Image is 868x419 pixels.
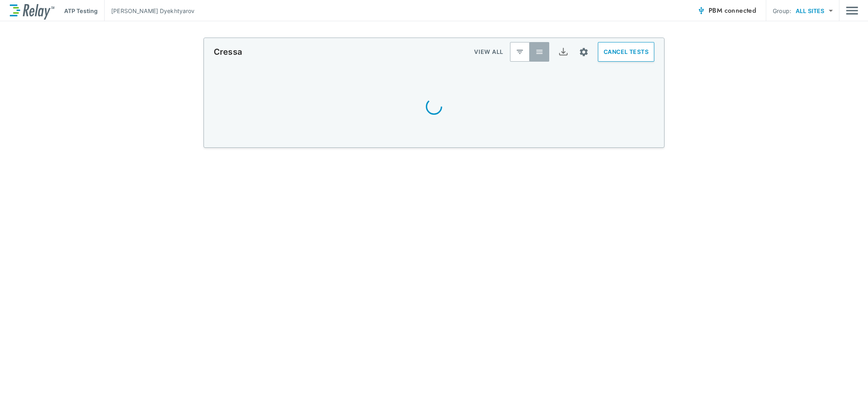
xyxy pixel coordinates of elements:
[111,7,195,15] p: [PERSON_NAME] Dyekhtyarov
[773,7,791,15] p: Group:
[474,47,503,57] p: VIEW ALL
[573,41,595,63] button: Site setup
[598,42,654,62] button: CANCEL TESTS
[697,7,705,15] img: Connected Icon
[694,2,759,19] button: PBM connected
[579,47,589,57] img: Settings Icon
[558,47,568,57] img: Export Icon
[535,48,544,56] img: View All
[516,48,524,56] img: Latest
[214,47,242,57] p: Cressa
[846,3,858,18] button: Main menu
[725,6,756,15] span: connected
[846,3,858,18] img: Drawer Icon
[64,7,98,15] p: ATP Testing
[10,2,54,20] img: LuminUltra Relay
[709,5,756,16] span: PBM
[785,394,860,413] iframe: Resource center
[553,42,573,62] button: Export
